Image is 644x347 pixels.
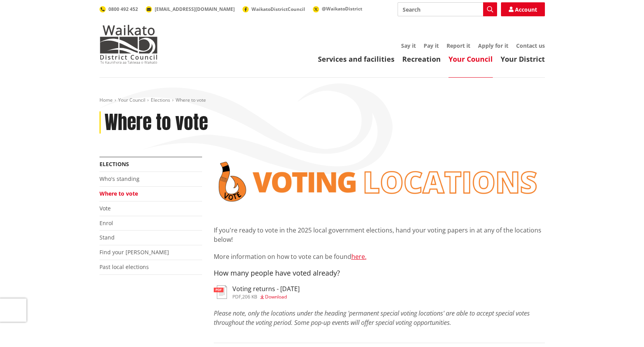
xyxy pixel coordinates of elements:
[232,295,300,299] div: ,
[99,97,113,103] a: Home
[146,6,235,12] a: [EMAIL_ADDRESS][DOMAIN_NAME]
[232,285,300,293] h3: Voting returns - [DATE]
[99,6,138,12] a: 0800 492 452
[118,97,145,103] a: Your Council
[99,25,158,64] img: Waikato District Council - Te Kaunihera aa Takiwaa o Waikato
[447,42,470,49] a: Report it
[108,6,138,12] span: 0800 492 452
[214,226,545,244] p: If you're ready to vote in the 2025 local government elections, hand your voting papers in at any...
[105,111,208,134] h1: Where to vote
[99,175,140,182] a: Who's standing
[398,2,497,16] input: Search input
[99,219,113,227] a: Enrol
[251,6,305,12] span: WaikatoDistrictCouncil
[232,293,241,300] span: pdf
[99,234,115,241] a: Stand
[516,42,545,49] a: Contact us
[214,285,300,299] a: Voting returns - [DATE] pdf,206 KB Download
[318,54,394,64] a: Services and facilities
[424,42,439,49] a: Pay it
[214,285,227,299] img: document-pdf.svg
[176,97,206,103] span: Where to vote
[313,5,362,12] a: @WaikatoDistrict
[155,6,235,12] span: [EMAIL_ADDRESS][DOMAIN_NAME]
[99,205,111,212] a: Vote
[351,252,367,261] a: here.
[265,293,287,300] span: Download
[501,2,545,16] a: Account
[214,269,545,278] h4: How many people have voted already?
[401,42,416,49] a: Say it
[501,54,545,64] a: Your District
[99,97,545,104] nav: breadcrumb
[151,97,170,103] a: Elections
[322,5,362,12] span: @WaikatoDistrict
[242,293,257,300] span: 206 KB
[214,252,545,261] p: More information on how to vote can be found
[99,160,129,168] a: Elections
[214,157,545,206] img: voting locations banner
[243,6,305,12] a: WaikatoDistrictCouncil
[449,54,493,64] a: Your Council
[99,248,169,256] a: Find your [PERSON_NAME]
[478,42,508,49] a: Apply for it
[99,263,149,271] a: Past local elections
[214,309,530,327] em: Please note, only the locations under the heading 'permanent special voting locations' are able t...
[402,54,441,64] a: Recreation
[99,190,138,197] a: Where to vote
